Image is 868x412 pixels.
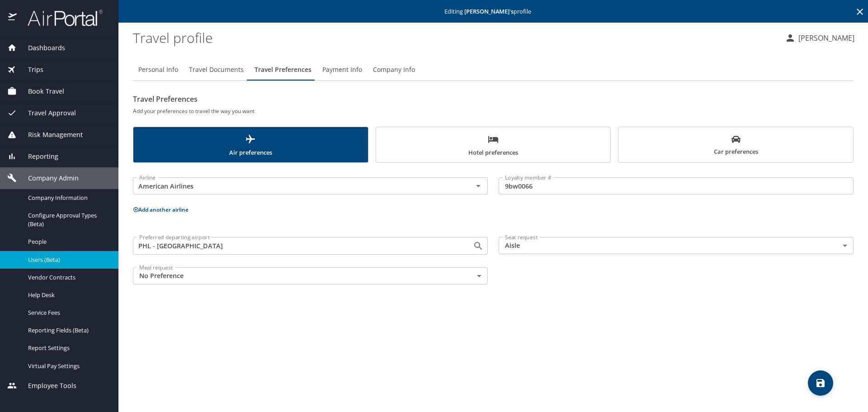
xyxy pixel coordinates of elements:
[17,152,58,161] span: Reporting
[28,211,108,228] span: Configure Approval Types (Beta)
[28,273,108,282] span: Vendor Contracts
[138,64,178,76] span: Personal Info
[17,173,79,183] span: Company Admin
[139,134,363,158] span: Air preferences
[808,370,833,396] button: save
[133,106,854,116] h6: Add your preferences to travel the way you want
[28,326,108,335] span: Reporting Fields (Beta)
[133,127,854,163] div: scrollable force tabs example
[17,130,83,140] span: Risk Management
[472,240,485,252] button: Open
[28,256,108,264] span: Users (Beta)
[28,194,108,202] span: Company Information
[499,237,854,254] div: Aisle
[17,43,65,53] span: Dashboards
[255,64,311,76] span: Travel Preferences
[133,92,854,106] h2: Travel Preferences
[133,206,189,213] button: Add another airline
[796,33,854,43] p: [PERSON_NAME]
[133,59,854,81] div: Profile
[18,9,103,27] img: airportal-logo.png
[17,65,43,75] span: Trips
[136,180,458,192] input: Select an Airline
[781,30,858,46] button: [PERSON_NAME]
[322,64,362,76] span: Payment Info
[464,7,514,15] strong: [PERSON_NAME] 's
[28,344,108,352] span: Report Settings
[121,9,865,14] p: Editing profile
[28,237,108,246] span: People
[17,108,76,118] span: Travel Approval
[136,240,458,251] input: Search for and select an airport
[133,24,778,52] h1: Travel profile
[624,135,848,157] span: Car preferences
[472,180,485,192] button: Open
[28,362,108,370] span: Virtual Pay Settings
[373,64,415,76] span: Company Info
[17,86,64,96] span: Book Travel
[17,381,76,391] span: Employee Tools
[28,308,108,317] span: Service Fees
[28,291,108,299] span: Help Desk
[382,134,605,158] span: Hotel preferences
[189,64,244,76] span: Travel Documents
[133,267,488,284] div: No Preference
[8,9,18,27] img: icon-airportal.png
